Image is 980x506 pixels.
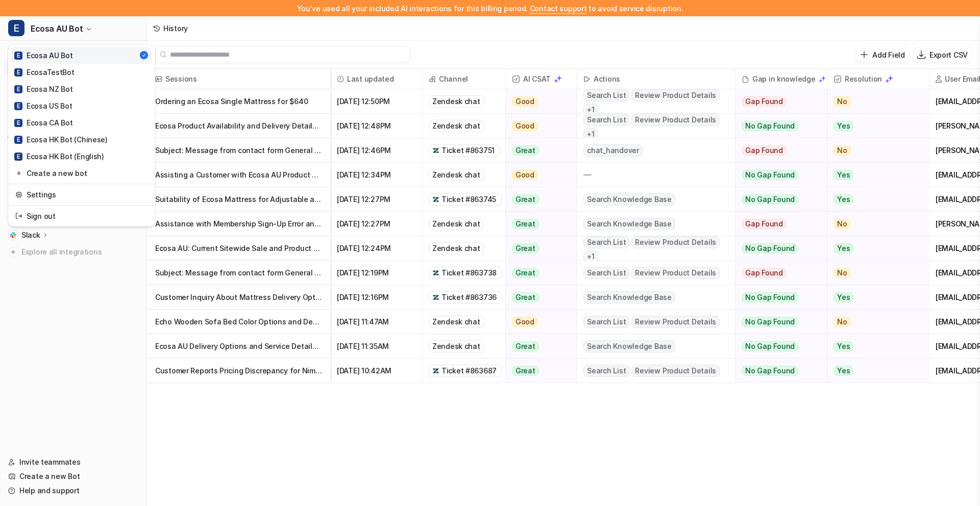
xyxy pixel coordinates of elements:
span: E [14,68,22,77]
span: E [14,153,22,161]
span: E [14,119,22,127]
span: E [14,52,22,60]
div: Ecosa CA Bot [14,117,73,128]
div: Ecosa HK Bot (English) [14,151,104,162]
div: Ecosa AU Bot [14,50,73,61]
a: Settings [11,186,152,203]
div: EEcosa AU Bot [8,45,155,226]
div: Ecosa HK Bot (Chinese) [14,134,108,145]
img: reset [15,189,22,200]
img: reset [15,168,22,179]
span: E [8,20,24,36]
span: E [14,102,22,110]
div: Ecosa NZ Bot [14,84,73,94]
div: EcosaTestBot [14,67,75,78]
span: Ecosa AU Bot [31,21,83,36]
a: Create a new bot [11,165,152,182]
span: E [14,136,22,144]
img: reset [15,211,22,221]
span: E [14,85,22,93]
a: Sign out [11,208,152,224]
div: Ecosa US Bot [14,100,72,111]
